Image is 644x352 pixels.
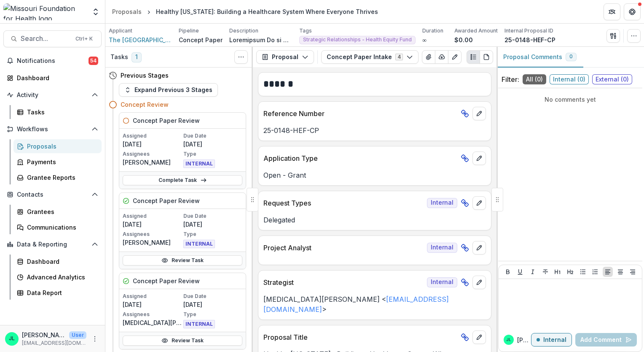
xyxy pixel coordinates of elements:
span: Notifications [17,57,89,65]
span: Internal [427,243,457,253]
div: Communications [27,223,95,232]
p: [DATE] [183,140,242,149]
button: Plaintext view [467,50,480,64]
div: Advanced Analytics [27,273,95,282]
button: Open Workflows [3,122,102,136]
a: Grantees [13,205,102,219]
p: Reference Number [263,108,457,119]
a: [EMAIL_ADDRESS][DOMAIN_NAME] [263,295,449,314]
span: 0 [569,54,573,60]
button: Ordered List [590,267,600,277]
nav: breadcrumb [109,5,381,18]
a: Proposals [109,5,145,18]
p: [PERSON_NAME] [123,238,182,247]
button: Align Center [615,267,625,277]
button: edit [472,241,486,255]
p: Assigned [123,132,182,140]
p: Pipeline [179,27,199,35]
p: Due Date [183,292,242,300]
div: Jessi LaRose [506,338,511,342]
button: View Attached Files [422,50,435,64]
span: Internal ( 0 ) [550,74,589,84]
p: ∞ [422,35,427,44]
span: Data & Reporting [17,241,88,248]
div: Grantees [27,207,95,216]
button: Open Data & Reporting [3,238,102,251]
a: Complete Task [123,175,242,185]
p: Delegated [263,215,486,225]
p: Applicant [109,27,132,35]
h4: Concept Review [121,100,169,109]
a: Communications [13,220,102,234]
p: Open - Grant [263,170,486,180]
div: Data Report [27,288,95,297]
p: [PERSON_NAME] [22,330,66,339]
button: Heading 1 [553,267,563,277]
h4: Previous Stages [121,71,169,80]
span: Internal [427,198,457,208]
p: [PERSON_NAME] [517,336,531,344]
button: Strike [540,267,550,277]
button: Open Activity [3,88,102,102]
button: Add Comment [575,333,637,347]
a: Dashboard [13,255,102,268]
p: Request Types [263,198,424,208]
button: Bullet List [578,267,588,277]
p: Project Analyst [263,243,424,253]
p: No comments yet [502,95,639,104]
p: 25-0148-HEF-CP [504,35,555,44]
span: INTERNAL [183,240,215,248]
p: User [69,331,86,339]
span: External ( 0 ) [592,74,632,84]
p: Proposal Title [263,332,457,342]
p: Type [183,230,242,238]
button: edit [472,330,486,344]
a: Payments [13,155,102,169]
p: Assignees [123,311,182,318]
button: Edit as form [448,50,462,64]
p: Assigned [123,292,182,300]
p: Assigned [123,212,182,220]
button: edit [472,152,486,165]
p: [PERSON_NAME] [123,158,182,167]
a: Data Report [13,286,102,300]
button: Internal [531,333,572,347]
p: Due Date [183,132,242,140]
span: The [GEOGRAPHIC_DATA] [109,35,172,44]
div: Jessi LaRose [9,336,15,341]
button: Expand Previous 3 Stages [119,83,218,97]
button: Get Help [624,3,641,20]
a: Review Task [123,255,242,265]
p: Type [183,311,242,318]
p: [MEDICAL_DATA][PERSON_NAME] < > [263,294,486,314]
p: [DATE] [123,140,182,149]
img: Missouri Foundation for Health logo [3,3,86,20]
p: Type [183,150,242,158]
p: Duration [422,27,443,35]
button: Concept Paper Intake4 [321,50,419,64]
button: Heading 2 [565,267,575,277]
p: Tags [299,27,312,35]
div: Dashboard [27,257,95,266]
p: Awarded Amount [454,27,498,35]
a: Tasks [13,105,102,119]
button: edit [472,276,486,289]
a: Dashboard [3,71,102,85]
a: Grantee Reports [13,171,102,184]
h5: Concept Paper Review [133,196,200,205]
p: 25-0148-HEF-CP [263,125,486,135]
p: Strategist [263,277,424,287]
button: edit [472,107,486,120]
span: 54 [89,57,98,65]
span: INTERNAL [183,320,215,328]
div: Ctrl + K [74,34,94,43]
button: Proposal [256,50,314,64]
a: Advanced Analytics [13,270,102,284]
p: [DATE] [183,300,242,309]
span: Workflows [17,126,88,133]
p: [EMAIL_ADDRESS][DOMAIN_NAME] [22,339,86,347]
h3: Tasks [110,54,128,61]
span: Strategic Relationships - Health Equity Fund [303,37,412,43]
p: Loremipsum Do si 4124, ame cons adipiscing el Seddoeiu te inc utlab etdol mag aliquaen admi venia... [229,35,292,44]
p: [MEDICAL_DATA][PERSON_NAME] [123,318,182,327]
